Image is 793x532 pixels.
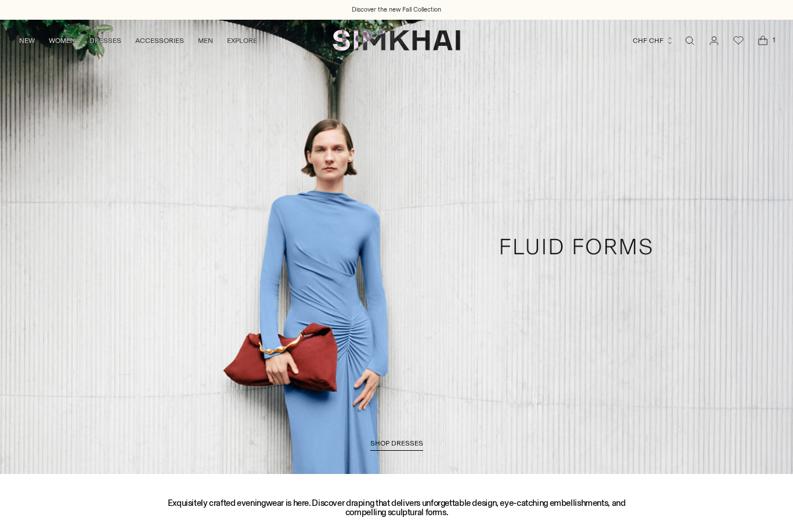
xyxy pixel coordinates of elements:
a: NEW [19,28,35,53]
a: SHOP DRESSES [370,439,423,451]
a: Open search modal [678,29,701,52]
a: EXPLORE [227,28,257,53]
span: 1 [769,35,779,45]
h3: Exquisitely crafted eveningwear is here. Discover draping that delivers unforgettable design, eye... [150,498,643,517]
a: WOMEN [49,28,75,53]
a: ACCESSORIES [135,28,184,53]
a: SIMKHAI [333,29,460,52]
a: Go to the account page [702,29,726,52]
a: Wishlist [727,29,750,52]
a: Open cart modal [751,29,774,52]
a: MEN [198,28,213,53]
a: Discover the new Fall Collection [352,5,441,15]
span: SHOP DRESSES [370,439,423,447]
button: CHF CHF [633,28,674,53]
a: DRESSES [89,28,121,53]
